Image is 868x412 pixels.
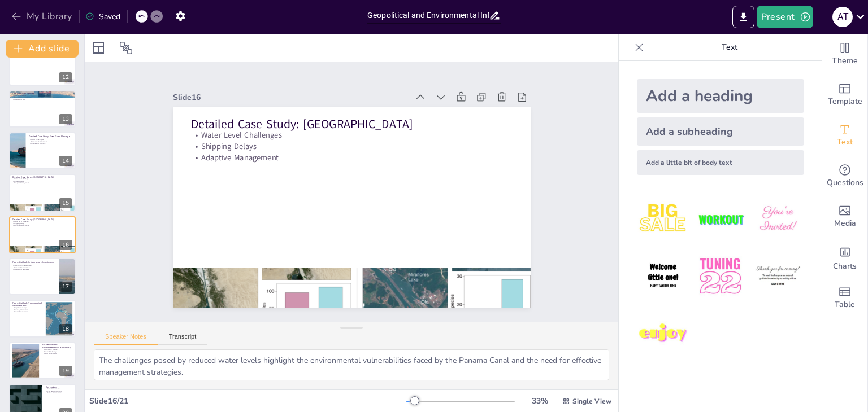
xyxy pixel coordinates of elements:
[12,224,72,226] p: Adaptive Management
[637,79,804,113] div: Add a heading
[637,250,689,303] img: 4.jpeg
[12,91,72,95] p: Comparative Overview
[29,138,72,141] p: Global Trade Impact
[822,196,867,237] div: Add images, graphics, shapes or video
[59,114,72,124] div: 13
[46,390,72,392] p: Competition Dynamics
[59,240,72,250] div: 16
[6,40,79,58] button: Add slide
[9,174,76,211] div: 15
[12,98,72,100] p: Operational Risks
[9,90,76,128] div: 13
[12,261,56,264] p: Future Outlook: Infrastructure Investments
[12,264,56,266] p: Infrastructure Development
[46,392,72,395] p: Future Considerations
[59,282,72,292] div: 17
[637,308,689,360] img: 7.jpeg
[158,333,208,345] button: Transcript
[12,222,72,225] p: Shipping Delays
[29,141,72,143] p: Economic Repercussions
[834,217,856,230] span: Media
[12,269,56,271] p: Operational Resilience
[832,7,853,27] div: A T
[9,216,76,253] div: 16
[190,152,513,163] p: Adaptive Management
[833,260,857,273] span: Charts
[85,11,120,22] div: Saved
[94,349,609,380] textarea: The challenges posed by reduced water levels highlight the environmental vulnerabilities faced by...
[190,141,513,152] p: Shipping Delays
[832,6,853,28] button: A T
[8,7,77,25] button: My Library
[822,237,867,278] div: Add charts and graphs
[9,258,76,295] div: 17
[59,324,72,334] div: 18
[12,182,72,185] p: Adaptive Management
[42,350,72,353] p: Renewable Energy
[835,299,855,311] span: Table
[46,385,72,389] p: Conclusion
[827,177,863,189] span: Questions
[757,6,813,28] button: Present
[59,198,72,208] div: 15
[526,396,553,406] div: 33 %
[12,217,72,221] p: Detailed Case Study: [GEOGRAPHIC_DATA]
[12,180,72,182] p: Shipping Delays
[822,278,867,318] div: Add a table
[89,39,107,57] div: Layout
[59,366,72,376] div: 19
[822,74,867,115] div: Add ready made slides
[637,150,804,175] div: Add a little bit of body text
[822,115,867,156] div: Add text boxes
[94,333,158,345] button: Speaker Notes
[42,353,72,355] p: Water Conservation
[637,193,689,246] img: 1.jpeg
[9,132,76,169] div: 14
[9,300,76,337] div: 18
[12,97,72,99] p: Recent Developments
[190,130,513,141] p: Water Level Challenges
[828,95,862,108] span: Template
[648,34,811,61] p: Text
[173,92,409,103] div: Slide 16
[89,396,406,406] div: Slide 16 / 21
[9,48,76,85] div: 12
[42,343,72,349] p: Future Outlook: Environmental Sustainability
[119,41,133,55] span: Position
[12,301,42,307] p: Future Outlook: Technological Advancements
[29,143,72,145] p: Contingency Planning
[822,156,867,196] div: Get real-time input from your audience
[752,250,804,303] img: 6.jpeg
[732,6,754,28] button: Export to PowerPoint
[42,348,72,350] p: Sustainable Practices
[12,306,42,309] p: Digital Technologies
[12,178,72,181] p: Water Level Challenges
[694,250,747,303] img: 5.jpeg
[12,94,72,97] p: Primary Functions
[12,308,42,310] p: Routing Optimization
[12,310,42,313] p: Service Enhancement
[637,117,804,146] div: Add a subheading
[59,72,72,82] div: 12
[694,193,747,246] img: 2.jpeg
[12,266,56,269] p: Revenue Diversification
[572,397,611,406] span: Single View
[59,156,72,166] div: 14
[367,7,489,24] input: Insert title
[822,34,867,74] div: Change the overall theme
[832,55,858,67] span: Theme
[752,193,804,246] img: 3.jpeg
[12,56,72,59] p: Sustainability
[29,135,72,138] p: Detailed Case Study: Ever Given Blockage
[46,388,72,391] p: Global Importance
[190,116,513,133] p: Detailed Case Study: [GEOGRAPHIC_DATA]
[12,176,72,179] p: Detailed Case Study: [GEOGRAPHIC_DATA]
[12,220,72,222] p: Water Level Challenges
[837,136,853,148] span: Text
[9,342,76,379] div: 19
